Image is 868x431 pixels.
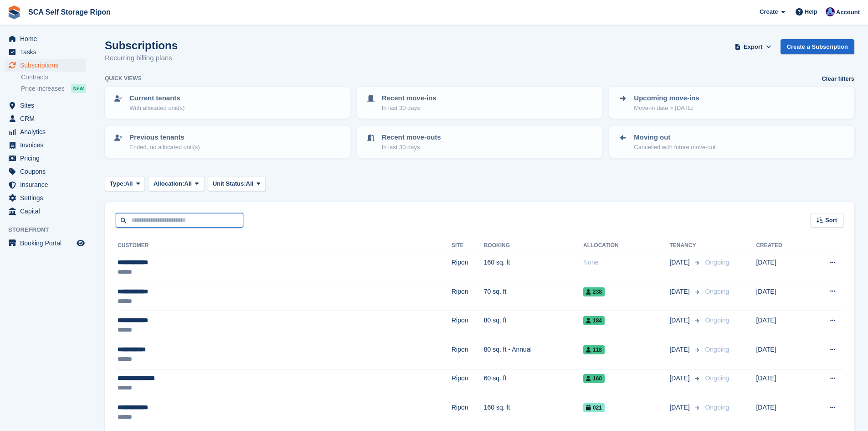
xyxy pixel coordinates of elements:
span: 160 [583,374,605,383]
span: [DATE] [669,345,691,354]
td: [DATE] [756,311,806,340]
span: All [246,179,254,188]
p: Recent move-outs [382,132,441,143]
a: Price increases NEW [21,83,86,93]
span: Allocation: [154,179,184,188]
span: All [125,179,133,188]
td: Ripon [452,311,484,340]
a: Previous tenants Ended, no allocated unit(s) [106,127,349,157]
span: Pricing [20,152,75,165]
a: menu [5,139,86,151]
span: [DATE] [669,316,691,325]
a: menu [5,125,86,138]
span: Type: [110,179,125,188]
div: None [583,258,669,267]
a: menu [5,99,86,112]
span: CRM [20,112,75,125]
a: Upcoming move-ins Move-in date > [DATE] [610,88,853,118]
div: NEW [71,84,86,93]
span: Help [805,7,817,16]
th: Booking [484,239,583,253]
a: Clear filters [822,74,854,83]
td: Ripon [452,398,484,427]
span: Ongoing [705,374,729,382]
a: menu [5,59,86,72]
a: Moving out Cancelled with future move-out [610,127,853,157]
p: Recent move-ins [382,93,437,104]
span: Tasks [20,46,75,58]
th: Customer [116,239,452,253]
td: 80 sq. ft - Annual [484,340,583,369]
td: [DATE] [756,253,806,282]
td: [DATE] [756,398,806,427]
p: Previous tenants [129,132,200,143]
span: Create [760,7,778,16]
span: Sites [20,99,75,112]
img: stora-icon-8386f47178a22dfd0bd8f6a31ec36ba5ce8667c1dd55bd0f319d3a0aa187defe.svg [7,5,21,19]
span: All [184,179,192,188]
h1: Subscriptions [105,39,178,52]
span: Unit Status: [213,179,246,188]
a: Contracts [21,73,86,82]
span: Ongoing [705,259,729,266]
p: Upcoming move-ins [634,93,699,104]
td: 160 sq. ft [484,398,583,427]
a: menu [5,205,86,218]
span: [DATE] [669,287,691,296]
td: [DATE] [756,282,806,311]
p: In last 30 days [382,143,441,152]
span: Storefront [8,225,91,234]
span: 118 [583,345,605,354]
span: Settings [20,192,75,204]
a: Recent move-outs In last 30 days [358,127,601,157]
td: [DATE] [756,369,806,398]
span: Invoices [20,139,75,151]
span: Insurance [20,178,75,191]
td: 160 sq. ft [484,253,583,282]
a: menu [5,192,86,204]
span: Booking Portal [20,237,75,249]
a: Recent move-ins In last 30 days [358,88,601,118]
span: Price increases [21,84,65,93]
th: Created [756,239,806,253]
a: menu [5,46,86,58]
span: Ongoing [705,317,729,324]
span: Export [744,42,762,52]
a: Current tenants With allocated unit(s) [106,88,349,118]
span: Capital [20,205,75,218]
button: Allocation: All [149,176,204,191]
span: Sort [825,216,837,225]
h6: Quick views [105,74,142,83]
a: menu [5,32,86,45]
a: SCA Self Storage Ripon [25,5,114,20]
span: Subscriptions [20,59,75,72]
td: Ripon [452,369,484,398]
td: Ripon [452,340,484,369]
th: Site [452,239,484,253]
span: Ongoing [705,346,729,353]
span: Ongoing [705,288,729,295]
p: Current tenants [129,93,185,104]
a: Preview store [75,238,86,249]
img: Sarah Race [826,7,835,16]
a: menu [5,112,86,125]
a: menu [5,152,86,165]
button: Unit Status: All [208,176,266,191]
p: Moving out [634,132,715,143]
span: [DATE] [669,374,691,383]
p: Recurring billing plans [105,53,178,63]
span: Ongoing [705,404,729,411]
span: Account [836,8,860,17]
span: 021 [583,403,605,412]
a: menu [5,165,86,178]
th: Tenancy [669,239,701,253]
span: Analytics [20,125,75,138]
p: With allocated unit(s) [129,104,185,113]
td: [DATE] [756,340,806,369]
td: Ripon [452,253,484,282]
button: Export [733,39,773,54]
td: 70 sq. ft [484,282,583,311]
span: 184 [583,316,605,325]
p: Move-in date > [DATE] [634,104,699,113]
button: Type: All [105,176,145,191]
